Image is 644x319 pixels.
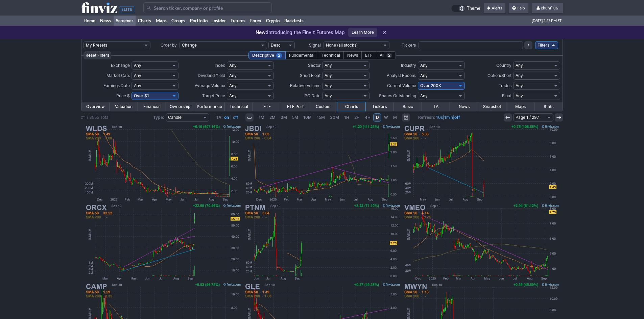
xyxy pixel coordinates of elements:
[303,115,312,120] span: 10M
[84,124,242,203] img: WLDS - Wearable Devices Ltd - Stock Price Chart
[418,115,435,120] b: Refresh:
[267,113,278,122] a: 2M
[444,115,453,120] a: 1min
[499,83,511,88] span: Trades
[269,115,276,120] span: 2M
[541,5,558,10] span: chunfliu6
[153,16,169,26] a: Maps
[487,73,511,78] span: Option/Short
[402,124,560,203] img: CUPR - Cuprina Holdings (Cayman) Ltd - Stock Price Chart
[116,93,130,98] span: Price $
[328,113,341,122] a: 30M
[248,16,264,26] a: Forex
[362,113,373,122] a: 4H
[215,63,225,68] span: Index
[245,113,254,122] button: Interval
[308,63,320,68] span: Sector
[342,113,352,122] a: 1H
[233,115,238,120] a: off
[285,51,318,59] div: Fundamental
[373,113,381,122] a: D
[309,43,321,48] span: Signal
[290,83,320,88] span: Relative Volume
[391,113,399,122] a: M
[402,43,416,48] span: Tickers
[256,29,267,35] span: New:
[228,16,248,26] a: Futures
[365,115,371,120] span: 4H
[278,113,289,122] a: 3M
[318,51,344,59] div: Technical
[81,114,110,121] div: #1 / 3555 Total
[153,115,164,120] b: Type:
[506,102,534,111] a: Maps
[143,2,272,13] input: Search
[387,83,416,88] span: Current Volume
[256,29,345,36] p: Introducing the Finviz Futures Map
[224,115,229,120] a: on
[281,102,309,111] a: ETF Perf
[382,113,390,122] a: W
[450,102,478,111] a: News
[534,102,563,111] a: Stats
[354,115,360,120] span: 2H
[304,93,320,98] span: IPO Date
[532,16,562,26] span: [DATE] 2:27 PM ET
[276,53,282,58] span: 2
[422,102,450,111] a: TA
[361,51,376,59] div: ETF
[343,51,362,59] div: News
[161,43,177,48] span: Order by
[98,16,114,26] a: News
[532,3,563,14] a: chunfliu6
[290,113,301,122] a: 5M
[243,203,401,282] img: PTNM - Pitanium Ltd - Stock Price Chart
[379,93,416,98] span: Shares Outstanding
[314,113,327,122] a: 15M
[230,115,232,120] span: |
[535,41,558,49] a: Filters
[136,16,153,26] a: Charts
[393,115,397,120] span: M
[436,115,443,120] a: 10s
[225,102,253,111] a: Technical
[467,5,480,12] span: Theme
[300,73,320,78] span: Short Float
[317,115,325,120] span: 15M
[496,63,511,68] span: Country
[81,102,110,111] a: Overview
[106,73,130,78] span: Market Cap.
[478,102,506,111] a: Snapshot
[402,203,560,282] img: VMEO - Vimeo Inc - Stock Price Chart
[195,83,225,88] span: Average Volume
[202,93,225,98] span: Target Price
[401,63,416,68] span: Industry
[348,28,377,37] a: Learn More
[110,102,138,111] a: Valuation
[330,115,339,120] span: 30M
[509,3,528,14] a: Help
[365,102,393,111] a: Tickers
[216,115,223,120] b: TA:
[301,113,314,122] a: 10M
[292,115,298,120] span: 5M
[387,73,416,78] span: Analyst Recom.
[337,102,365,111] a: Charts
[114,16,136,26] a: Screener
[194,102,225,111] a: Performance
[309,102,337,111] a: Custom
[484,3,505,14] a: Alerts
[418,114,460,121] span: | |
[248,51,286,59] div: Descriptive
[243,124,401,203] img: JBDI - JBDI Holdings Ltd - Stock Price Chart
[84,203,242,282] img: ORCX - Defiance Daily Target 2X Long ORCL ETF - Stock Price Chart
[394,102,422,111] a: Basic
[253,102,281,111] a: ETF
[169,16,188,26] a: Groups
[264,16,282,26] a: Crypto
[376,115,379,120] span: D
[451,5,480,12] a: Theme
[166,102,194,111] a: Ownership
[454,115,460,120] a: off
